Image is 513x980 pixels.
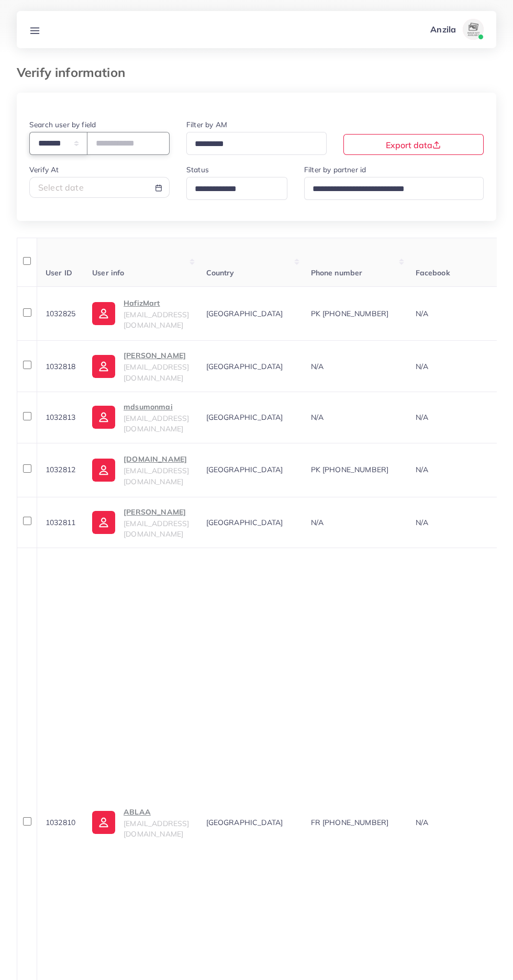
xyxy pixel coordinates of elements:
[124,297,189,309] p: HafizMart
[29,119,96,130] label: Search user by field
[124,519,189,539] span: [EMAIL_ADDRESS][DOMAIN_NAME]
[416,362,428,371] span: N/A
[425,19,488,40] a: Anzilaavatar
[186,119,227,130] label: Filter by AM
[124,453,189,465] p: [DOMAIN_NAME]
[92,811,115,834] img: ic-user-info.36bf1079.svg
[124,506,189,518] p: [PERSON_NAME]
[186,177,287,199] div: Search for option
[186,132,327,154] div: Search for option
[17,65,133,80] h3: Verify information
[311,413,324,422] span: N/A
[311,518,324,527] span: N/A
[416,518,428,527] span: N/A
[206,465,283,474] span: [GEOGRAPHIC_DATA]
[92,511,115,534] img: ic-user-info.36bf1079.svg
[124,349,189,362] p: [PERSON_NAME]
[309,181,470,197] input: Search for option
[416,818,428,827] span: N/A
[430,23,456,36] p: Anzila
[206,518,283,527] span: [GEOGRAPHIC_DATA]
[386,140,441,150] span: Export data
[186,164,209,175] label: Status
[124,819,189,839] span: [EMAIL_ADDRESS][DOMAIN_NAME]
[304,177,484,199] div: Search for option
[124,806,189,818] p: ABLAA
[29,164,59,175] label: Verify At
[124,414,189,433] span: [EMAIL_ADDRESS][DOMAIN_NAME]
[191,181,274,197] input: Search for option
[311,465,389,474] span: PK [PHONE_NUMBER]
[92,400,189,435] a: mdsumonmai[EMAIL_ADDRESS][DOMAIN_NAME]
[206,362,283,371] span: [GEOGRAPHIC_DATA]
[46,518,75,527] span: 1032811
[311,268,363,277] span: Phone number
[92,268,124,277] span: User info
[463,19,484,40] img: avatar
[124,466,189,486] span: [EMAIL_ADDRESS][DOMAIN_NAME]
[46,309,75,318] span: 1032825
[311,818,389,827] span: FR [PHONE_NUMBER]
[92,459,115,482] img: ic-user-info.36bf1079.svg
[416,413,428,422] span: N/A
[206,268,235,277] span: Country
[304,164,366,175] label: Filter by partner id
[92,453,189,487] a: [DOMAIN_NAME][EMAIL_ADDRESS][DOMAIN_NAME]
[206,818,283,827] span: [GEOGRAPHIC_DATA]
[92,297,189,331] a: HafizMart[EMAIL_ADDRESS][DOMAIN_NAME]
[124,362,189,382] span: [EMAIL_ADDRESS][DOMAIN_NAME]
[416,309,428,318] span: N/A
[191,136,313,152] input: Search for option
[416,268,450,277] span: Facebook
[206,413,283,422] span: [GEOGRAPHIC_DATA]
[46,413,75,422] span: 1032813
[343,134,484,155] button: Export data
[416,465,428,474] span: N/A
[92,406,115,429] img: ic-user-info.36bf1079.svg
[92,506,189,540] a: [PERSON_NAME][EMAIL_ADDRESS][DOMAIN_NAME]
[92,349,189,383] a: [PERSON_NAME][EMAIL_ADDRESS][DOMAIN_NAME]
[46,818,75,827] span: 1032810
[46,362,75,371] span: 1032818
[46,268,72,277] span: User ID
[46,465,75,474] span: 1032812
[92,806,189,840] a: ABLAA[EMAIL_ADDRESS][DOMAIN_NAME]
[92,302,115,325] img: ic-user-info.36bf1079.svg
[124,310,189,330] span: [EMAIL_ADDRESS][DOMAIN_NAME]
[92,355,115,378] img: ic-user-info.36bf1079.svg
[38,182,84,193] span: Select date
[311,309,389,318] span: PK [PHONE_NUMBER]
[311,362,324,371] span: N/A
[206,309,283,318] span: [GEOGRAPHIC_DATA]
[124,400,189,413] p: mdsumonmai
